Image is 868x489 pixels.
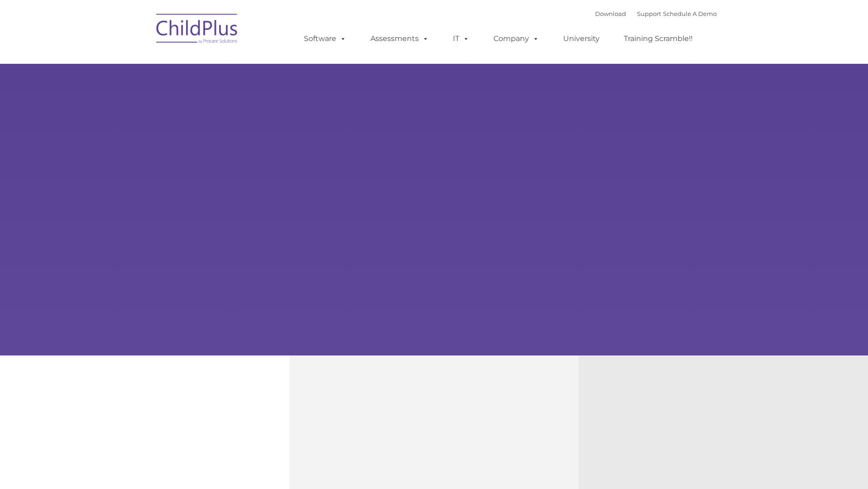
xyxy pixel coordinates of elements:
a: IT [444,30,478,48]
img: ChildPlus by Procare Solutions [152,7,243,53]
a: Company [484,30,548,48]
a: Training Scramble!! [615,30,702,48]
a: Schedule A Demo [663,10,717,17]
a: University [554,30,609,48]
a: Download [595,10,626,17]
a: Software [295,30,355,48]
font: | [595,10,717,17]
a: Assessments [361,30,438,48]
a: Support [637,10,661,17]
